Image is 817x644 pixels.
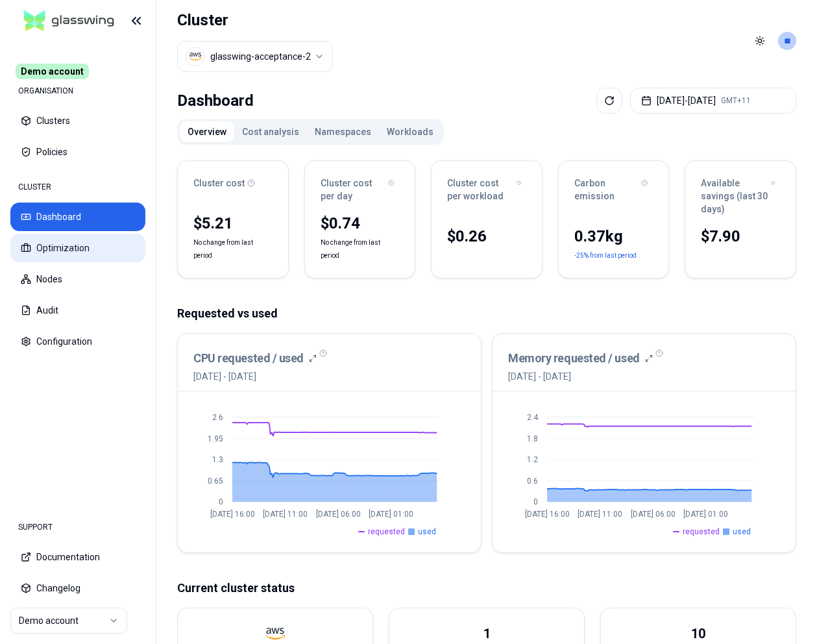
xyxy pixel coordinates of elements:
[631,510,676,519] tspan: [DATE] 06:00
[212,413,223,422] tspan: 2.6
[180,121,234,142] button: Overview
[263,510,308,519] tspan: [DATE] 11:00
[527,477,538,486] tspan: 0.6
[369,510,413,519] tspan: [DATE] 01:00
[10,327,145,356] button: Configuration
[321,177,400,203] div: Cluster cost per day
[533,497,538,506] tspan: 0
[10,296,145,325] button: Audit
[701,177,780,216] div: Available savings (last 30 days)
[683,510,728,519] tspan: [DATE] 01:00
[10,514,145,540] div: SUPPORT
[527,413,539,422] tspan: 2.4
[10,203,145,231] button: Dashboard
[234,121,307,142] button: Cost analysis
[19,6,119,36] img: GlassWing
[527,434,538,443] tspan: 1.8
[219,497,223,506] tspan: 0
[210,50,311,63] div: glasswing-acceptance-2
[212,455,223,464] tspan: 1.3
[321,213,400,234] div: $0.74
[508,370,653,383] span: [DATE] - [DATE]
[193,213,273,234] div: $5.21
[368,526,405,537] span: requested
[177,579,796,597] p: Current cluster status
[574,249,637,262] p: -25% from last period
[630,88,796,114] button: [DATE]-[DATE]GMT+11
[189,50,202,63] img: aws
[208,477,223,486] tspan: 0.65
[483,625,491,643] div: 1
[177,41,333,72] button: Select a value
[193,349,304,367] h3: CPU requested / used
[683,526,720,537] span: requested
[316,510,361,519] tspan: [DATE] 06:00
[193,370,317,383] span: [DATE] - [DATE]
[305,210,415,278] div: No change from last period
[574,177,653,203] div: Carbon emission
[508,349,640,367] h3: Memory requested / used
[578,510,622,519] tspan: [DATE] 11:00
[208,434,223,443] tspan: 1.95
[10,543,145,571] button: Documentation
[177,304,796,323] p: Requested vs used
[10,138,145,166] button: Policies
[10,106,145,135] button: Clusters
[525,510,570,519] tspan: [DATE] 16:00
[178,210,288,278] div: No change from last period
[10,234,145,262] button: Optimization
[10,265,145,293] button: Nodes
[379,121,441,142] button: Workloads
[193,177,273,190] div: Cluster cost
[701,226,780,247] div: $7.90
[574,226,653,247] div: 0.37 kg
[527,455,538,464] tspan: 1.2
[10,574,145,602] button: Changelog
[177,10,333,31] h1: Cluster
[691,625,705,643] div: 10
[10,78,145,104] div: ORGANISATION
[210,510,255,519] tspan: [DATE] 16:00
[307,121,379,142] button: Namespaces
[177,88,254,114] div: Dashboard
[265,624,285,643] img: aws
[418,526,436,537] span: used
[721,95,751,106] span: GMT+11
[447,226,526,247] div: $0.26
[447,177,526,203] div: Cluster cost per workload
[10,174,145,200] div: CLUSTER
[733,526,751,537] span: used
[16,64,89,79] span: Demo account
